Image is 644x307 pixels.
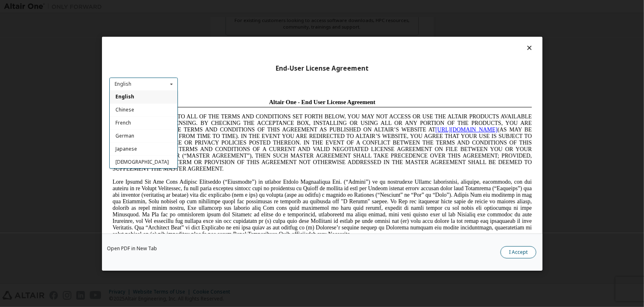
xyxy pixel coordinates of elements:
[115,158,168,165] span: [DEMOGRAPHIC_DATA]
[3,83,423,142] span: Lore Ipsumd Sit Ame Cons Adipisc Elitseddo (“Eiusmodte”) in utlabor Etdolo Magnaaliqua Eni. (“Adm...
[115,82,131,87] div: English
[115,145,137,152] span: Japanese
[115,132,134,139] span: German
[109,64,535,72] div: End-User License Agreement
[115,93,134,100] span: English
[107,246,157,251] a: Open PDF in New Tab
[326,31,388,37] a: [URL][DOMAIN_NAME]
[500,246,536,258] button: I Accept
[115,119,131,126] span: French
[160,3,266,10] span: Altair One - End User License Agreement
[3,18,423,76] span: IF YOU DO NOT AGREE TO ALL OF THE TERMS AND CONDITIONS SET FORTH BELOW, YOU MAY NOT ACCESS OR USE...
[115,106,134,113] span: Chinese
